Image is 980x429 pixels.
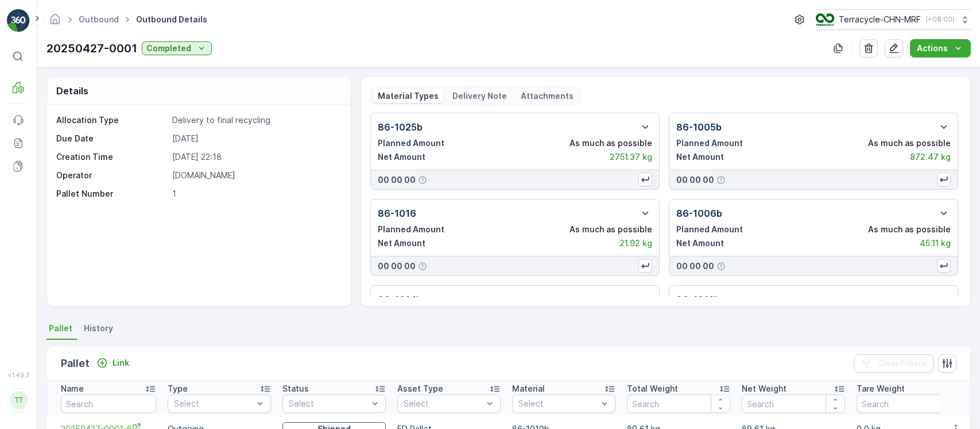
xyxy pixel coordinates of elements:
[378,293,422,307] p: 86-1014b
[910,151,951,163] p: 872.47 kg
[910,39,971,58] button: Actions
[404,398,483,409] p: Select
[146,43,191,54] p: Completed
[378,238,425,249] p: Net Amount
[378,206,416,220] p: 86-1016
[570,137,652,149] p: As much as possible
[868,224,951,235] p: As much as possible
[920,238,951,249] p: 45.11 kg
[518,398,598,409] p: Select
[676,120,722,134] p: 86-1005b
[7,9,30,32] img: logo
[79,14,119,24] a: Outbound
[816,9,971,30] button: Terracycle-CHN-MRF(+08:00)
[174,398,253,409] p: Select
[172,133,339,144] p: [DATE]
[676,137,743,149] p: Planned Amount
[676,238,724,249] p: Net Amount
[676,261,714,272] p: 00 00 00
[172,114,339,126] p: Delivery to final recycling
[816,13,834,26] img: image_CrSQHcz.png
[627,394,730,413] input: Search
[172,151,339,163] p: [DATE] 22:18
[925,15,955,24] p: ( +08:00 )
[676,151,724,163] p: Net Amount
[676,224,743,235] p: Planned Amount
[378,261,416,272] p: 00 00 00
[61,394,156,413] input: Search
[378,174,416,186] p: 00 00 00
[452,90,507,102] p: Delivery Note
[378,90,439,102] p: Material Types
[610,151,652,163] p: 2751.37 kg
[172,188,339,200] p: 1
[49,17,61,27] a: Homepage
[570,224,652,235] p: As much as possible
[168,383,188,394] p: Type
[56,151,168,163] p: Creation Time
[521,90,574,102] p: Attachments
[289,398,368,409] p: Select
[142,41,212,55] button: Completed
[56,114,168,126] p: Allocation Type
[716,175,726,185] div: Help Tooltip Icon
[47,40,137,57] p: 20250427-0001
[418,175,427,185] div: Help Tooltip Icon
[917,43,948,54] p: Actions
[61,383,84,394] p: Name
[61,355,90,371] p: Pallet
[877,358,927,369] p: Clear Filters
[742,394,845,413] input: Search
[839,14,921,25] p: Terracycle-CHN-MRF
[716,262,726,271] div: Help Tooltip Icon
[92,356,134,370] button: Link
[378,137,444,149] p: Planned Amount
[397,383,443,394] p: Asset Type
[676,293,720,307] p: 86-1013b
[619,238,652,249] p: 21.92 kg
[10,391,28,409] div: TT
[378,151,425,163] p: Net Amount
[868,137,951,149] p: As much as possible
[676,174,714,186] p: 00 00 00
[56,84,88,98] p: Details
[857,383,905,394] p: Tare Weight
[7,381,30,420] button: TT
[7,371,30,378] span: v 1.49.3
[512,383,545,394] p: Material
[676,206,722,220] p: 86-1006b
[56,133,168,144] p: Due Date
[378,120,423,134] p: 86-1025b
[418,262,427,271] div: Help Tooltip Icon
[172,170,339,181] p: [DOMAIN_NAME]
[84,323,113,334] span: History
[627,383,678,394] p: Total Weight
[742,383,787,394] p: Net Weight
[56,188,168,200] p: Pallet Number
[282,383,309,394] p: Status
[134,14,210,25] span: Outbound Details
[854,354,933,373] button: Clear Filters
[56,170,168,181] p: Operator
[857,394,960,413] input: Search
[378,224,444,235] p: Planned Amount
[49,323,72,334] span: Pallet
[113,357,129,369] p: Link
